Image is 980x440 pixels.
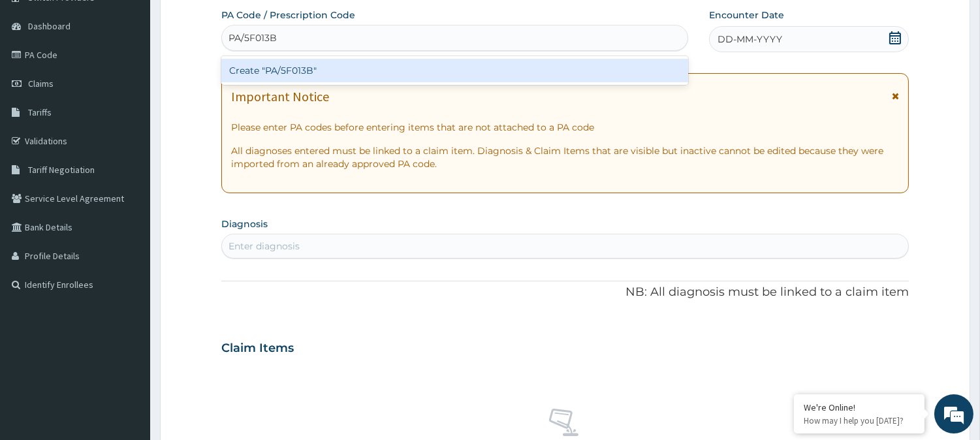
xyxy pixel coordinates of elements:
label: Diagnosis [221,217,268,230]
span: Tariffs [28,106,52,118]
div: Enter diagnosis [229,240,300,253]
p: Please enter PA codes before entering items that are not attached to a PA code [231,121,899,134]
p: NB: All diagnosis must be linked to a claim item [221,284,909,301]
p: How may I help you today? [804,415,915,426]
span: Tariff Negotiation [28,164,95,176]
span: We're online! [76,135,180,267]
label: PA Code / Prescription Code [221,8,355,22]
label: Encounter Date [709,8,784,22]
textarea: Type your message and hit 'Enter' [7,298,249,343]
div: Chat with us now [68,73,219,90]
span: DD-MM-YYYY [718,33,782,46]
h1: Important Notice [231,89,329,104]
span: Claims [28,78,54,89]
div: Create "PA/5F013B" [221,59,688,82]
h3: Claim Items [221,341,294,356]
p: All diagnoses entered must be linked to a claim item. Diagnosis & Claim Items that are visible bu... [231,144,899,170]
img: d_794563401_company_1708531726252_794563401 [24,65,53,98]
span: Dashboard [28,20,71,32]
div: We're Online! [804,401,915,413]
div: Minimize live chat window [214,7,245,38]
